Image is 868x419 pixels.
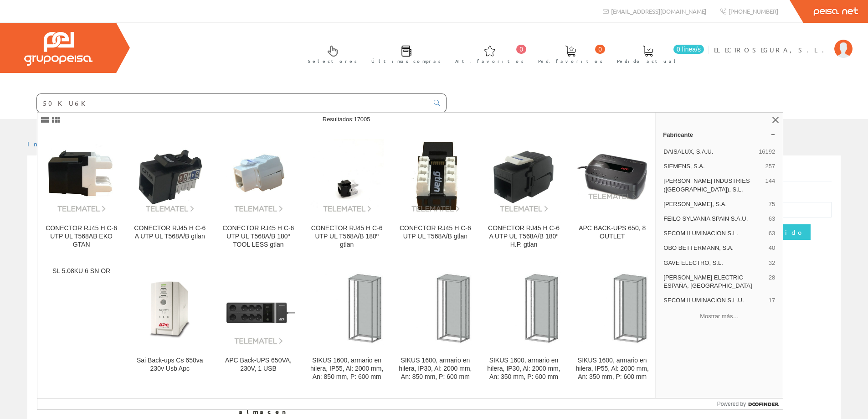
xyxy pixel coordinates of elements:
div: CONECTOR RJ45 H C-6 UTP UL T568AB EKO GTAN [45,224,118,249]
a: SL 5.08KU 6 SN OR [37,260,125,392]
span: ELECTROSEGURA, S.L. [714,45,830,54]
span: 17 [769,296,775,305]
span: GAVE ELECTRO, S.L. [663,259,765,267]
img: CONECTOR RJ45 H C-6 A UTP UL T568A/B gtlan [133,139,206,212]
span: 0 línea/s [673,45,704,54]
div: Sai Back-ups Cs 650va 230v Usb Apc [133,357,206,373]
img: Grupo Peisa [24,32,92,66]
span: 63 [769,229,775,238]
span: Pedido actual [617,57,679,66]
a: CONECTOR RJ45 H C-6 UTP UL T568AB EKO GTAN CONECTOR RJ45 H C-6 UTP UL T568AB EKO GTAN [37,128,125,259]
span: [EMAIL_ADDRESS][DOMAIN_NAME] [611,7,706,15]
span: 75 [769,200,775,208]
a: Fabricante [656,127,783,142]
a: 0 línea/s Pedido actual [608,38,706,69]
img: CONECTOR RJ45 H C-6 A UTP UL T568A/B 180º H.P. gtlan [487,139,560,212]
span: DAISALUX, S.A.U. [663,148,755,156]
div: CONECTOR RJ45 H C-6 UTP UL T568A/B gtlan [399,224,472,241]
span: OBO BETTERMANN, S.A. [663,244,765,252]
div: SIKUS 1600, armario en hilera, IP55, Al: 2000 mm, An: 350 mm, P: 600 mm [575,357,649,381]
span: Powered by [717,400,746,408]
div: SIKUS 1600, armario en hilera, IP30, Al: 2000 mm, An: 850 mm, P: 600 mm [399,357,472,381]
div: SIKUS 1600, armario en hilera, IP30, Al: 2000 mm, An: 350 mm, P: 600 mm [487,357,560,381]
a: APC BACK-UPS 650, 8 OUTLET APC BACK-UPS 650, 8 OUTLET [568,128,656,259]
span: 144 [765,177,776,193]
span: Resultados: [323,116,370,123]
a: Sai Back-ups Cs 650va 230v Usb Apc Sai Back-ups Cs 650va 230v Usb Apc [126,260,214,392]
span: [PERSON_NAME] ELECTRIC ESPAÑA, [GEOGRAPHIC_DATA] [663,274,765,290]
img: CONECTOR RJ45 H C-6 UTP UL T568AB EKO GTAN [45,139,118,212]
img: SIKUS 1600, armario en hilera, IP55, Al: 2000 mm, An: 350 mm, P: 600 mm [575,272,649,345]
a: SIKUS 1600, armario en hilera, IP55, Al: 2000 mm, An: 850 mm, P: 600 mm SIKUS 1600, armario en hi... [303,260,391,392]
a: CONECTOR RJ45 H C-6 A UTP UL T568A/B 180º H.P. gtlan CONECTOR RJ45 H C-6 A UTP UL T568A/B 180º H.... [480,128,568,259]
a: Últimas compras [362,38,446,69]
div: SL 5.08KU 6 SN OR [45,267,118,275]
span: 32 [769,259,775,267]
span: 17005 [354,116,370,123]
a: SIKUS 1600, armario en hilera, IP55, Al: 2000 mm, An: 350 mm, P: 600 mm SIKUS 1600, armario en hi... [568,260,656,392]
a: Selectores [299,38,362,69]
span: 257 [765,162,776,171]
button: Mostrar más… [659,309,779,324]
div: CONECTOR RJ45 H C-6 UTP UL T568A/B 180º TOOL LESS gtlan [221,224,295,249]
span: Art. favoritos [455,57,524,66]
span: 63 [769,215,775,223]
div: CONECTOR RJ45 H C-6 A UTP UL T568A/B gtlan [133,224,206,241]
span: SECOM ILUMINACION S.L.U. [663,296,765,305]
span: [PERSON_NAME], S.A. [663,200,765,208]
a: CONECTOR RJ45 H C-6 A UTP UL T568A/B gtlan CONECTOR RJ45 H C-6 A UTP UL T568A/B gtlan [126,128,214,259]
img: CONECTOR RJ45 H C-6 UTP UL T568A/B 180º TOOL LESS gtlan [221,139,295,212]
span: [PERSON_NAME] INDUSTRIES ([GEOGRAPHIC_DATA]), S.L. [663,177,761,193]
img: Sai Back-ups Cs 650va 230v Usb Apc [133,272,206,345]
img: CONECTOR RJ45 H C-6 UTP UL T568A/B gtlan [399,139,472,212]
span: Últimas compras [371,57,441,66]
div: CONECTOR RJ45 H C-6 A UTP UL T568A/B 180º H.P. gtlan [487,224,560,249]
a: APC Back-UPS 650VA, 230V, 1 USB APC Back-UPS 650VA, 230V, 1 USB [214,260,302,392]
div: CONECTOR RJ45 H C-6 UTP UL T568A/B 180º gtlan [310,224,384,249]
span: 28 [769,274,775,290]
div: APC BACK-UPS 650, 8 OUTLET [575,224,649,241]
a: CONECTOR RJ45 H C-6 UTP UL T568A/B 180º TOOL LESS gtlan CONECTOR RJ45 H C-6 UTP UL T568A/B 180º T... [214,128,302,259]
span: Ped. favoritos [538,57,603,66]
a: Inicio [27,140,66,148]
img: SIKUS 1600, armario en hilera, IP30, Al: 2000 mm, An: 850 mm, P: 600 mm [399,272,472,345]
span: [PHONE_NUMBER] [729,7,778,15]
span: 0 [516,45,526,54]
a: ELECTROSEGURA, S.L. [714,38,853,47]
img: APC BACK-UPS 650, 8 OUTLET [575,151,649,201]
div: SIKUS 1600, armario en hilera, IP55, Al: 2000 mm, An: 850 mm, P: 600 mm [310,357,384,381]
span: FEILO SYLVANIA SPAIN S.A.U. [663,215,765,223]
span: Selectores [308,57,357,66]
a: SIKUS 1600, armario en hilera, IP30, Al: 2000 mm, An: 350 mm, P: 600 mm SIKUS 1600, armario en hi... [480,260,568,392]
span: 0 [595,45,605,54]
a: CONECTOR RJ45 H C-6 UTP UL T568A/B gtlan CONECTOR RJ45 H C-6 UTP UL T568A/B gtlan [391,128,479,259]
a: CONECTOR RJ45 H C-6 UTP UL T568A/B 180º gtlan CONECTOR RJ45 H C-6 UTP UL T568A/B 180º gtlan [303,128,391,259]
a: Powered by [717,398,783,409]
img: APC Back-UPS 650VA, 230V, 1 USB [221,272,295,345]
span: 40 [769,244,775,252]
img: SIKUS 1600, armario en hilera, IP55, Al: 2000 mm, An: 850 mm, P: 600 mm [310,272,384,345]
input: Buscar ... [37,94,428,112]
span: 16192 [759,148,775,156]
img: CONECTOR RJ45 H C-6 UTP UL T568A/B 180º gtlan [310,139,384,212]
img: SIKUS 1600, armario en hilera, IP30, Al: 2000 mm, An: 350 mm, P: 600 mm [487,272,560,345]
span: SIEMENS, S.A. [663,162,761,171]
span: SECOM ILUMINACION S.L. [663,229,765,238]
a: SIKUS 1600, armario en hilera, IP30, Al: 2000 mm, An: 850 mm, P: 600 mm SIKUS 1600, armario en hi... [391,260,479,392]
div: APC Back-UPS 650VA, 230V, 1 USB [221,357,295,373]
